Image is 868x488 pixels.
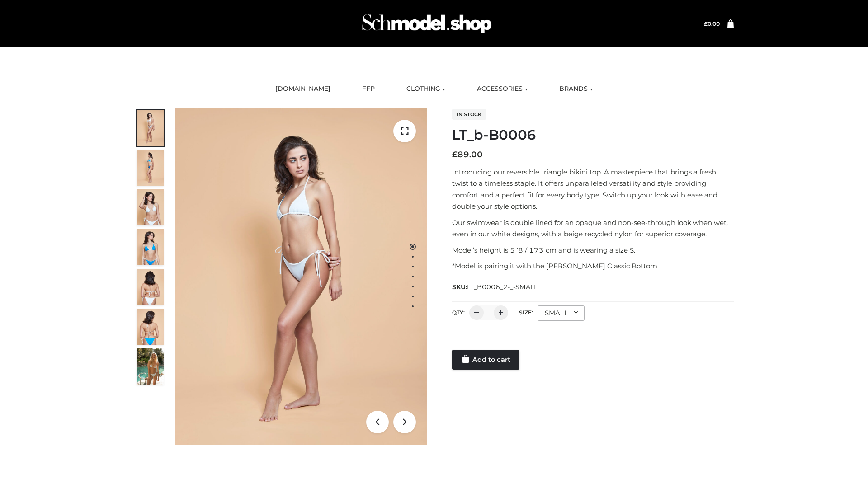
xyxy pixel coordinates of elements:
[452,260,734,272] p: *Model is pairing it with the [PERSON_NAME] Classic Bottom
[704,20,720,27] bdi: 0.00
[452,150,458,160] span: £
[452,282,538,292] span: SKU:
[467,283,538,291] span: LT_B0006_2-_-SMALL
[452,127,734,143] h1: LT_b-B0006
[452,217,734,240] p: Our swimwear is double lined for an opaque and non-see-through look when wet, even in our white d...
[137,229,164,265] img: ArielClassicBikiniTop_CloudNine_AzureSky_OW114ECO_4-scaled.jpg
[355,79,382,99] a: FFP
[704,20,720,27] a: £0.00
[452,166,734,212] p: Introducing our reversible triangle bikini top. A masterpiece that brings a fresh twist to a time...
[704,20,708,27] span: £
[452,109,486,120] span: In stock
[452,309,465,316] label: QTY:
[552,79,599,99] a: BRANDS
[400,79,452,99] a: CLOTHING
[137,269,164,305] img: ArielClassicBikiniTop_CloudNine_AzureSky_OW114ECO_7-scaled.jpg
[452,150,483,160] bdi: 89.00
[137,348,164,385] img: Arieltop_CloudNine_AzureSky2.jpg
[538,305,585,321] div: SMALL
[137,150,164,186] img: ArielClassicBikiniTop_CloudNine_AzureSky_OW114ECO_2-scaled.jpg
[452,350,519,370] a: Add to cart
[359,6,495,42] img: Schmodel Admin 964
[137,110,164,146] img: ArielClassicBikiniTop_CloudNine_AzureSky_OW114ECO_1-scaled.jpg
[269,79,337,99] a: [DOMAIN_NAME]
[452,244,734,256] p: Model’s height is 5 ‘8 / 173 cm and is wearing a size S.
[137,309,164,345] img: ArielClassicBikiniTop_CloudNine_AzureSky_OW114ECO_8-scaled.jpg
[137,189,164,225] img: ArielClassicBikiniTop_CloudNine_AzureSky_OW114ECO_3-scaled.jpg
[470,79,534,99] a: ACCESSORIES
[175,108,427,445] img: ArielClassicBikiniTop_CloudNine_AzureSky_OW114ECO_1
[519,309,533,316] label: Size:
